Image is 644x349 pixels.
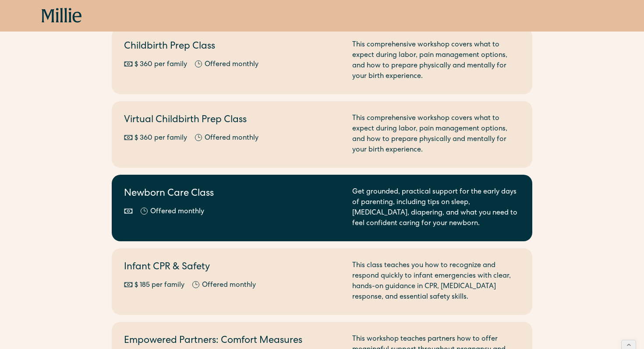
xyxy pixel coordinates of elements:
[124,261,342,275] h2: Infant CPR & Safety
[150,207,204,217] div: Offered monthly
[205,133,258,144] div: Offered monthly
[112,101,532,168] a: Virtual Childbirth Prep Class$ 360 per familyOffered monthlyThis comprehensive workshop covers wh...
[352,187,520,229] div: Get grounded, practical support for the early days of parenting, including tips on sleep, [MEDICA...
[124,113,342,128] h2: Virtual Childbirth Prep Class
[112,248,532,315] a: Infant CPR & Safety$ 185 per familyOffered monthlyThis class teaches you how to recognize and res...
[124,40,342,54] h2: Childbirth Prep Class
[124,187,342,201] h2: Newborn Care Class
[112,175,532,241] a: Newborn Care ClassOffered monthlyGet grounded, practical support for the early days of parenting,...
[352,113,520,155] div: This comprehensive workshop covers what to expect during labor, pain management options, and how ...
[205,60,258,70] div: Offered monthly
[134,280,184,291] div: $ 185 per family
[202,280,256,291] div: Offered monthly
[112,28,532,94] a: Childbirth Prep Class$ 360 per familyOffered monthlyThis comprehensive workshop covers what to ex...
[134,133,187,144] div: $ 360 per family
[352,261,520,303] div: This class teaches you how to recognize and respond quickly to infant emergencies with clear, han...
[352,40,520,82] div: This comprehensive workshop covers what to expect during labor, pain management options, and how ...
[134,60,187,70] div: $ 360 per family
